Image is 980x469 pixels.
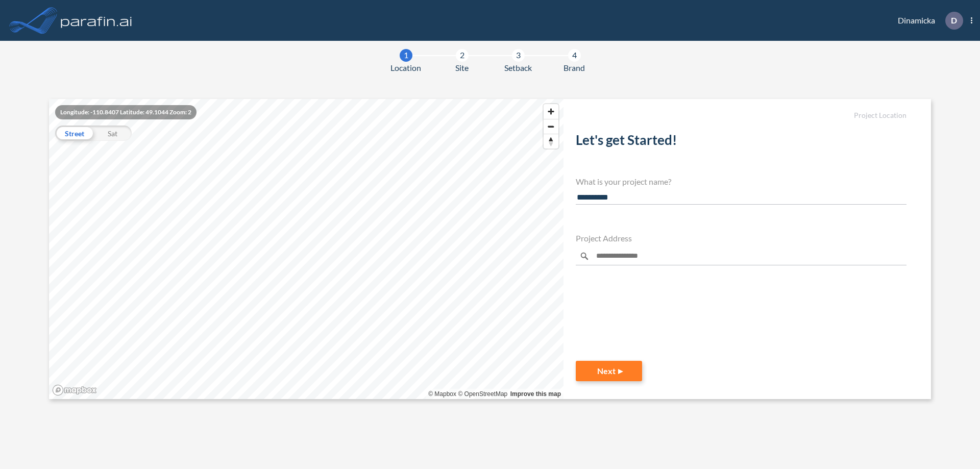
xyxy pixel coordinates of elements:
div: 3 [512,49,525,62]
a: Improve this map [510,390,561,398]
a: OpenStreetMap [458,390,507,398]
div: Street [55,126,93,141]
input: Enter a location [576,247,906,265]
div: 1 [400,49,412,62]
button: Reset bearing to north [544,134,558,149]
h4: Project Address [576,233,906,243]
button: Next [576,361,642,381]
p: D [951,16,957,25]
span: Site [455,62,469,74]
div: Sat [93,126,132,141]
div: Longitude: -110.8407 Latitude: 49.1044 Zoom: 2 [55,105,197,119]
img: logo [59,10,134,31]
span: Location [390,62,421,74]
span: Brand [563,62,585,74]
a: Mapbox homepage [52,384,97,396]
span: Setback [504,62,532,74]
button: Zoom out [544,119,558,134]
h5: Project Location [576,111,906,120]
div: 2 [456,49,469,62]
span: Reset bearing to north [544,134,558,149]
canvas: Map [49,99,563,399]
a: Mapbox [428,390,456,398]
button: Zoom in [544,104,558,119]
div: 4 [568,49,581,62]
h4: What is your project name? [576,177,906,186]
div: Dinamicka [883,12,972,30]
h2: Let's get Started! [576,132,906,152]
